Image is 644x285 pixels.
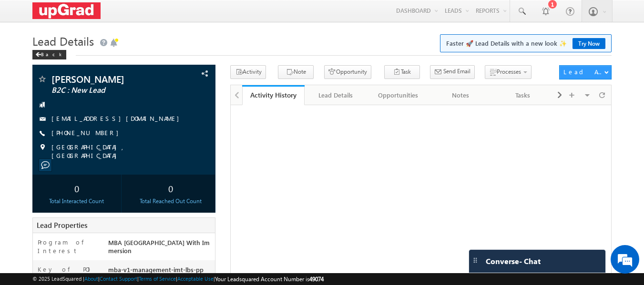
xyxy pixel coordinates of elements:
a: [EMAIL_ADDRESS][DOMAIN_NAME] [51,114,184,122]
div: 0 [129,179,213,197]
span: Processes [497,68,521,75]
a: Contact Support [100,275,137,282]
span: © 2025 LeadSquared | | | | | [32,275,324,284]
button: Activity [230,65,266,79]
a: Notes [429,85,492,105]
span: Send Email [443,67,470,76]
span: Lead Properties [37,220,87,230]
div: Lead Actions [563,68,604,76]
div: Total Interacted Count [35,197,119,206]
div: mba-v1-management-imt-lbs-pp [106,265,215,278]
a: Terms of Service [139,275,176,282]
span: Lead Details [32,33,94,49]
button: Lead Actions [559,65,612,79]
a: [PHONE_NUMBER] [51,128,123,137]
a: Back [32,49,71,58]
label: Program of Interest [38,238,99,255]
label: Key of POI [38,265,93,274]
img: carter-drag [471,256,479,264]
span: Converse - Chat [486,257,541,265]
a: Lead Details [305,85,367,105]
span: Faster 🚀 Lead Details with a new look ✨ [446,39,605,48]
a: Try Now [572,38,605,49]
div: Activity History [249,90,297,99]
div: 0 [35,179,119,197]
span: Your Leadsquared Account Number is [215,275,324,283]
a: Acceptable Use [177,275,214,282]
a: Tasks [492,85,554,105]
button: Note [278,65,314,79]
img: Custom Logo [32,2,101,19]
a: About [84,275,98,282]
span: B2C : New Lead [51,86,164,95]
div: Notes [437,89,483,101]
a: Activity History [242,85,305,105]
div: Back [32,50,66,59]
button: Send Email [430,65,475,79]
div: Lead Details [312,89,358,101]
div: MBA [GEOGRAPHIC_DATA] With Immersion [106,238,215,259]
span: [PERSON_NAME] [51,74,164,84]
button: Task [384,65,420,79]
div: Tasks [500,89,546,101]
span: [GEOGRAPHIC_DATA], [GEOGRAPHIC_DATA] [51,143,199,160]
span: 49074 [309,275,324,283]
button: Opportunity [324,65,371,79]
div: Opportunities [375,89,421,101]
button: Processes [485,65,532,79]
div: Total Reached Out Count [129,197,213,206]
a: Opportunities [367,85,429,105]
